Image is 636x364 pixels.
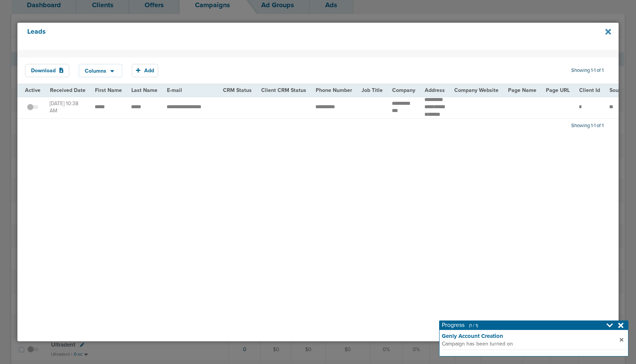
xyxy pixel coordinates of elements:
[223,87,252,93] span: CRM Status
[571,123,603,129] span: Showing 1-1 of 1
[449,84,503,96] th: Company Website
[27,28,553,45] h4: Leads
[167,87,182,93] span: E-mail
[387,84,420,96] th: Company
[25,87,41,93] span: Active
[45,96,90,118] td: [DATE] 10:38 AM
[144,67,154,74] span: Add
[469,323,478,328] span: (1 / 1)
[420,84,449,96] th: Address
[442,332,620,340] strong: Genly Account Creation
[503,84,541,96] th: Page Name
[357,84,387,96] th: Job Title
[316,87,352,93] span: Phone Number
[50,87,86,93] span: Received Date
[256,84,311,96] th: Client CRM Status
[131,87,157,93] span: Last Name
[442,340,617,348] span: Campaign has been turned on
[132,64,158,77] button: Add
[95,87,122,93] span: First Name
[85,68,106,74] span: Columns
[546,87,570,93] span: Page URL
[571,67,603,74] span: Showing 1-1 of 1
[579,87,600,93] span: Client Id
[609,87,626,93] span: Source
[25,64,70,77] button: Download
[442,322,478,329] h4: Progress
